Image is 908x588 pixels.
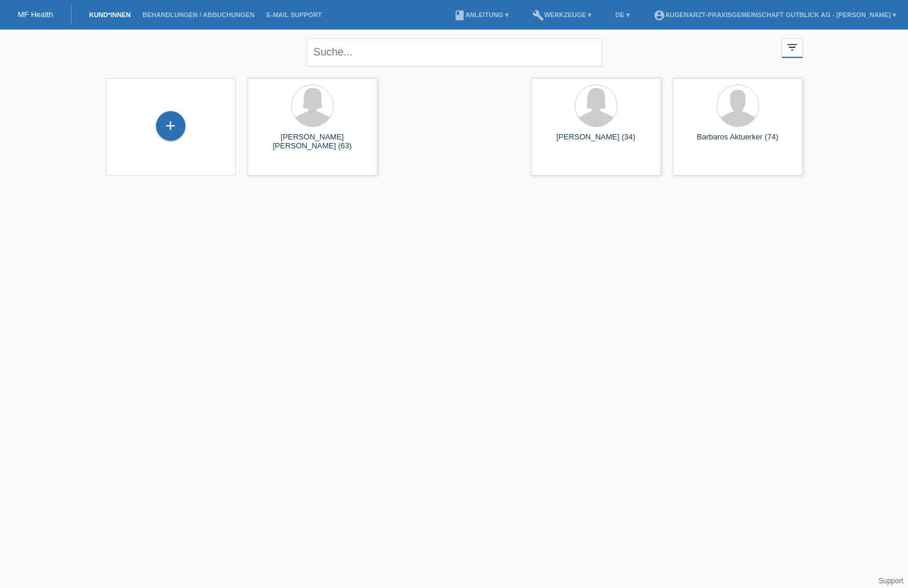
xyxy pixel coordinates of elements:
[541,132,652,151] div: [PERSON_NAME] (34)
[307,38,602,66] input: Suche...
[653,9,665,21] i: account_circle
[532,9,544,21] i: build
[257,132,368,151] div: [PERSON_NAME] [PERSON_NAME] (63)
[454,9,466,21] i: book
[682,132,793,151] div: Barbaros Aktuerker (74)
[786,41,799,54] i: filter_list
[878,577,903,585] a: Support
[83,11,136,18] a: Kund*innen
[526,11,598,18] a: buildWerkzeuge ▾
[261,11,328,18] a: E-Mail Support
[448,11,515,18] a: bookAnleitung ▾
[136,11,261,18] a: Behandlungen / Abbuchungen
[647,11,902,18] a: account_circleAugenarzt-Praxisgemeinschaft Gutblick AG - [PERSON_NAME] ▾
[609,11,635,18] a: DE ▾
[18,10,53,19] a: MF Health
[157,116,185,136] div: Kund*in hinzufügen
[399,132,510,151] div: [PERSON_NAME] (20)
